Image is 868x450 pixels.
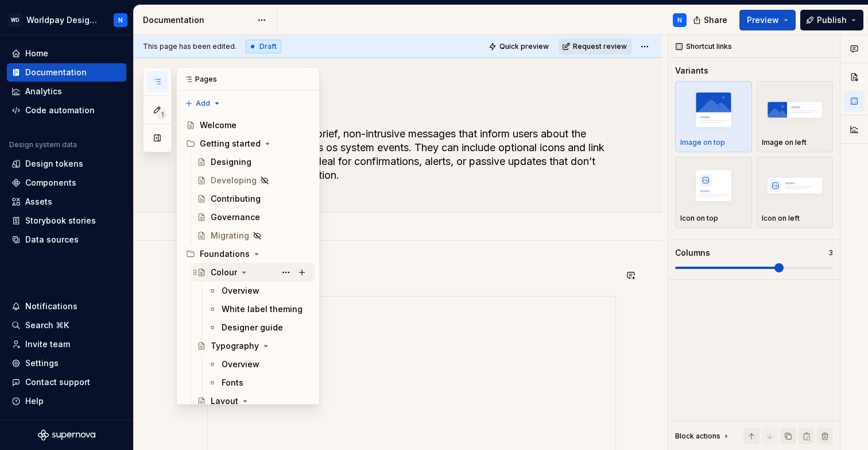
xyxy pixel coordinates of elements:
[757,157,834,228] button: placeholderIcon on left
[211,340,259,352] div: Typography
[203,282,315,300] a: Overview
[192,226,315,245] a: Migrating
[573,42,627,51] span: Request review
[7,82,126,101] a: Analytics
[25,301,77,312] div: Notifications
[680,214,718,223] p: Icon on top
[7,392,126,410] button: Help
[211,395,238,407] div: Layout
[222,377,243,389] div: Fonts
[25,234,79,245] div: Data sources
[192,208,315,226] a: Governance
[675,247,710,259] div: Columns
[157,110,166,119] span: 1
[677,16,682,25] div: N
[7,373,126,391] button: Contact support
[25,339,70,350] div: Invite team
[181,245,315,263] div: Foundations
[200,120,237,131] div: Welcome
[118,16,123,25] div: N
[7,63,126,82] a: Documentation
[196,99,210,108] span: Add
[817,14,847,26] span: Publish
[25,395,44,407] div: Help
[25,196,52,207] div: Assets
[680,89,747,130] img: placeholder
[7,44,126,63] a: Home
[25,376,90,388] div: Contact support
[739,10,796,30] button: Preview
[7,211,126,230] a: Storybook stories
[25,357,59,369] div: Settings
[192,392,315,410] a: Layout
[7,335,126,353] a: Invite team
[7,354,126,372] a: Settings
[747,14,779,26] span: Preview
[762,89,828,130] img: placeholder
[687,10,735,30] button: Share
[559,39,632,55] button: Request review
[8,13,22,27] div: WD
[757,81,834,152] button: placeholderImage on left
[762,138,807,147] p: Image on left
[762,214,800,223] p: Icon on left
[7,230,126,249] a: Data sources
[680,138,725,147] p: Image on top
[675,65,708,76] div: Variants
[7,316,126,334] button: Search ⌘K
[192,190,315,208] a: Contributing
[181,134,315,153] div: Getting started
[7,193,126,211] a: Assets
[246,40,281,53] div: Draft
[200,248,250,260] div: Foundations
[680,164,747,206] img: placeholder
[25,215,96,226] div: Storybook stories
[800,10,863,30] button: Publish
[211,211,260,223] div: Governance
[7,174,126,192] a: Components
[762,164,828,206] img: placeholder
[2,7,131,32] button: WDWorldpay Design SystemN
[192,337,315,355] a: Typography
[205,95,614,122] textarea: Toast
[177,68,319,91] div: Pages
[192,171,315,190] a: Developing
[192,263,315,282] a: Colour
[181,116,315,134] a: Welcome
[211,267,237,278] div: Colour
[675,81,752,152] button: placeholderImage on top
[211,230,249,241] div: Migrating
[192,153,315,171] a: Designing
[25,158,83,170] div: Design tokens
[211,175,257,186] div: Developing
[704,14,727,26] span: Share
[7,155,126,173] a: Design tokens
[25,67,87,78] div: Documentation
[38,429,95,441] svg: Supernova Logo
[203,374,315,392] a: Fonts
[203,318,315,337] a: Designer guide
[828,248,833,257] p: 3
[25,48,48,59] div: Home
[203,300,315,318] a: White label theming
[7,297,126,316] button: Notifications
[25,105,95,116] div: Code automation
[675,432,720,441] div: Block actions
[675,157,752,228] button: placeholderIcon on top
[143,42,237,51] span: This page has been edited.
[181,95,224,111] button: Add
[499,42,549,51] span: Quick preview
[26,14,100,26] div: Worldpay Design System
[25,320,69,331] div: Search ⌘K
[222,359,259,370] div: Overview
[222,303,303,315] div: White label theming
[203,355,315,374] a: Overview
[222,322,283,333] div: Designer guide
[7,101,126,120] a: Code automation
[211,156,251,168] div: Designing
[675,428,731,444] div: Block actions
[222,285,259,297] div: Overview
[205,125,614,184] textarea: Toast notifications are brief, non-intrusive messages that inform users about the outcome of thei...
[143,14,251,26] div: Documentation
